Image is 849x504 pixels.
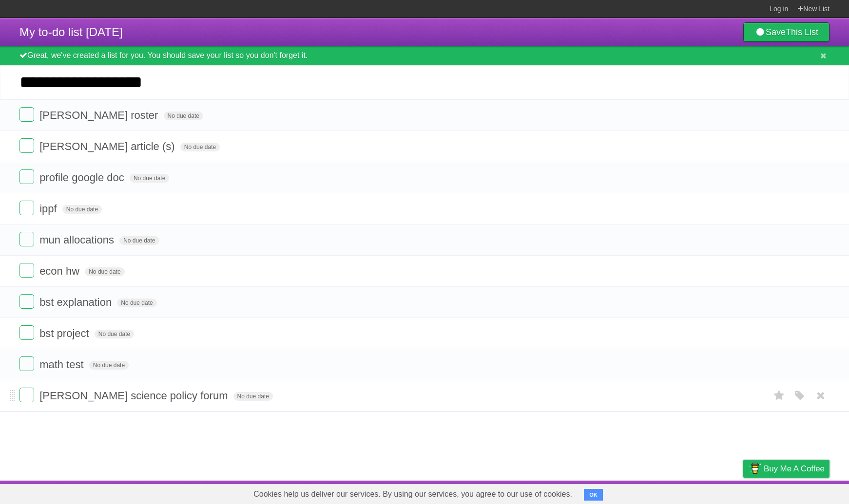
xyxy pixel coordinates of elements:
[646,483,685,502] a: Developers
[95,330,134,338] span: No due date
[19,388,34,402] label: Done
[731,483,756,502] a: Privacy
[584,489,603,501] button: OK
[19,325,34,340] label: Done
[130,174,169,183] span: No due date
[39,327,92,339] span: bst project
[19,138,34,153] label: Done
[85,267,124,276] span: No due date
[39,265,82,277] span: econ hw
[19,25,123,38] span: My to-do list [DATE]
[39,296,114,308] span: bst explanation
[39,109,160,121] span: [PERSON_NAME] roster
[119,236,159,245] span: No due date
[768,483,830,502] a: Suggest a feature
[39,203,59,215] span: ippf
[117,299,156,307] span: No due date
[697,483,719,502] a: Terms
[764,460,825,477] span: Buy me a coffee
[89,361,129,370] span: No due date
[39,234,116,246] span: mun allocations
[19,169,34,184] label: Done
[748,460,761,477] img: Buy me a coffee
[19,201,34,215] label: Done
[39,140,177,152] span: [PERSON_NAME] article (s)
[786,27,818,37] b: This List
[19,107,34,122] label: Done
[244,485,582,504] span: Cookies help us deliver our services. By using our services, you agree to our use of cookies.
[180,143,220,151] span: No due date
[19,294,34,309] label: Done
[39,358,86,371] span: math test
[743,460,830,478] a: Buy me a coffee
[233,392,273,401] span: No due date
[770,388,789,404] label: Star task
[164,112,203,120] span: No due date
[743,22,830,42] a: SaveThis List
[19,232,34,246] label: Done
[19,356,34,371] label: Done
[62,205,102,214] span: No due date
[39,390,230,402] span: [PERSON_NAME] science policy forum
[19,263,34,278] label: Done
[39,171,127,184] span: profile google doc
[614,483,634,502] a: About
